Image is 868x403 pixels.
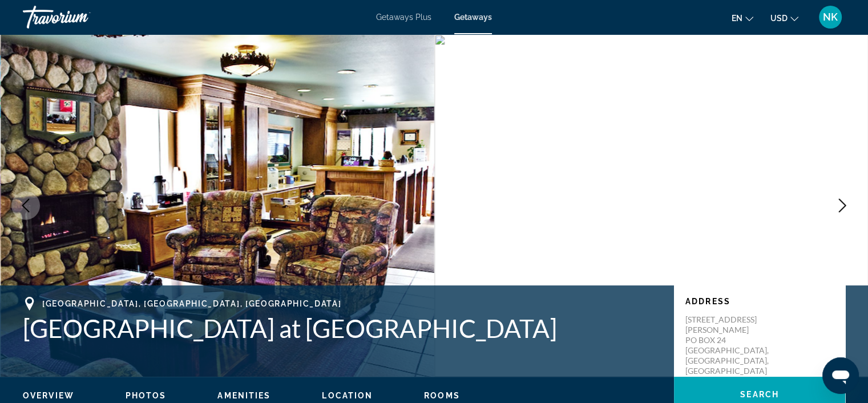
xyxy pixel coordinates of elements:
button: Overview [23,390,74,401]
iframe: Button to launch messaging window [822,357,859,394]
button: Amenities [217,390,271,401]
a: Travorium [23,2,137,32]
span: Location [322,391,373,400]
p: Address [685,297,834,306]
button: Previous image [11,191,40,220]
button: Location [322,390,373,401]
a: Getaways Plus [376,13,431,22]
p: [STREET_ADDRESS][PERSON_NAME] PO BOX 24 [GEOGRAPHIC_DATA], [GEOGRAPHIC_DATA], [GEOGRAPHIC_DATA] [685,315,777,376]
h1: [GEOGRAPHIC_DATA] at [GEOGRAPHIC_DATA] [23,313,663,343]
span: Photos [126,391,167,400]
button: Next image [828,191,857,220]
span: NK [823,11,838,23]
span: USD [770,14,788,23]
span: Overview [23,391,74,400]
span: Rooms [424,391,460,400]
button: Change language [732,10,753,26]
span: Search [740,390,779,399]
button: Change currency [770,10,798,26]
button: Photos [126,390,167,401]
button: Rooms [424,390,460,401]
a: Getaways [454,13,492,22]
span: [GEOGRAPHIC_DATA], [GEOGRAPHIC_DATA], [GEOGRAPHIC_DATA] [42,299,341,308]
span: Amenities [217,391,271,400]
span: en [732,14,742,23]
button: User Menu [815,5,845,29]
